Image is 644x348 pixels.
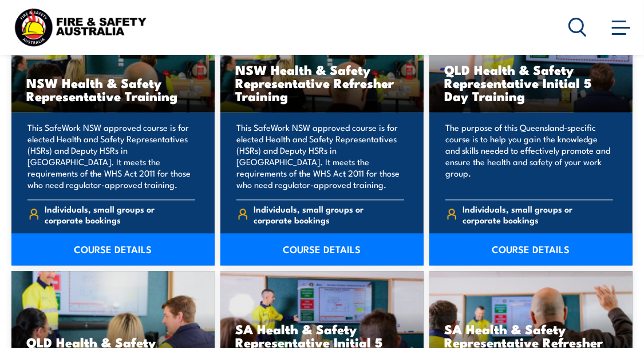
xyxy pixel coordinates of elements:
[27,122,195,190] p: This SafeWork NSW approved course is for elected Health and Safety Representatives (HSRs) and Dep...
[445,122,613,190] p: The purpose of this Queensland-specific course is to help you gain the knowledge and skills neede...
[235,63,409,102] h3: NSW Health & Safety Representative Refresher Training
[463,203,614,225] span: Individuals, small groups or corporate bookings
[45,203,196,225] span: Individuals, small groups or corporate bookings
[429,233,633,265] a: COURSE DETAILS
[11,233,215,265] a: COURSE DETAILS
[444,63,618,102] h3: QLD Health & Safety Representative Initial 5 Day Training
[236,122,404,190] p: This SafeWork NSW approved course is for elected Health and Safety Representatives (HSRs) and Dep...
[26,76,200,102] h3: NSW Health & Safety Representative Training
[254,203,405,225] span: Individuals, small groups or corporate bookings
[220,233,424,265] a: COURSE DETAILS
